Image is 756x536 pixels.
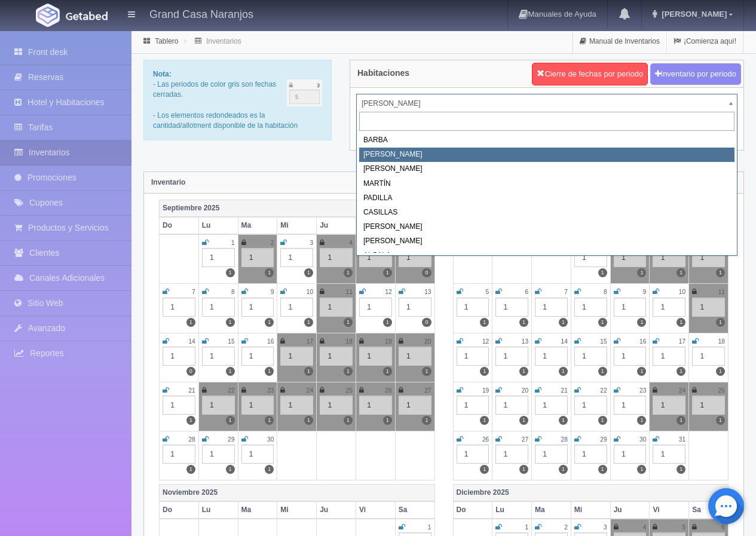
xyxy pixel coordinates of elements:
[359,162,734,176] div: [PERSON_NAME]
[359,148,734,162] div: [PERSON_NAME]
[359,206,734,220] div: CASILLAS
[359,133,734,148] div: BARBA
[359,220,734,234] div: [PERSON_NAME]
[359,234,734,249] div: [PERSON_NAME]
[359,191,734,206] div: PADILLA
[359,249,734,263] div: ALCALA
[359,177,734,191] div: MARTÍN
